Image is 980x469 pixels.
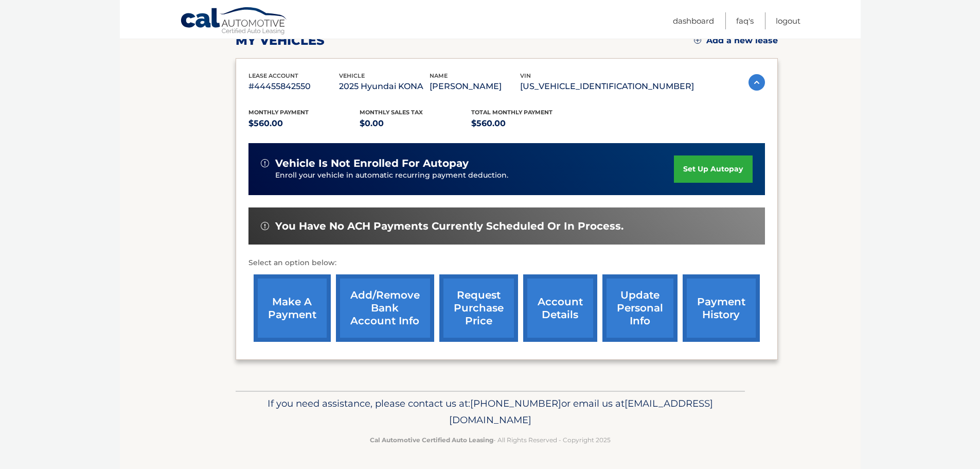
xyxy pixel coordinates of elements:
p: Select an option below: [248,257,765,269]
p: - All Rights Reserved - Copyright 2025 [242,435,738,445]
p: [PERSON_NAME] [430,79,520,94]
img: accordion-active.svg [749,74,765,91]
p: Enroll your vehicle in automatic recurring payment deduction. [275,170,674,181]
a: request purchase price [439,274,518,342]
span: [PHONE_NUMBER] [470,397,561,409]
p: #44455842550 [248,79,339,94]
a: make a payment [254,274,331,342]
p: [US_VEHICLE_IDENTIFICATION_NUMBER] [520,79,694,94]
span: name [430,72,448,79]
a: Add a new lease [694,36,778,46]
p: 2025 Hyundai KONA [339,79,430,94]
img: add.svg [694,37,701,44]
span: Total Monthly Payment [471,109,553,116]
a: set up autopay [674,155,752,183]
a: Dashboard [673,12,714,29]
strong: Cal Automotive Certified Auto Leasing [370,436,493,444]
p: If you need assistance, please contact us at: or email us at [242,395,738,428]
span: vehicle is not enrolled for autopay [275,157,469,170]
h2: my vehicles [236,33,325,48]
img: alert-white.svg [261,159,269,167]
a: update personal info [602,274,678,342]
span: vin [520,72,531,79]
a: account details [523,274,597,342]
p: $560.00 [471,116,583,131]
a: Cal Automotive [180,7,288,37]
a: Add/Remove bank account info [336,274,434,342]
span: [EMAIL_ADDRESS][DOMAIN_NAME] [449,397,713,426]
a: Logout [776,12,800,29]
p: $560.00 [248,116,360,131]
span: lease account [248,72,298,79]
span: You have no ACH payments currently scheduled or in process. [275,220,623,233]
span: Monthly sales Tax [360,109,423,116]
img: alert-white.svg [261,222,269,230]
p: $0.00 [360,116,471,131]
span: Monthly Payment [248,109,309,116]
a: payment history [683,274,760,342]
a: FAQ's [736,12,754,29]
span: vehicle [339,72,365,79]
